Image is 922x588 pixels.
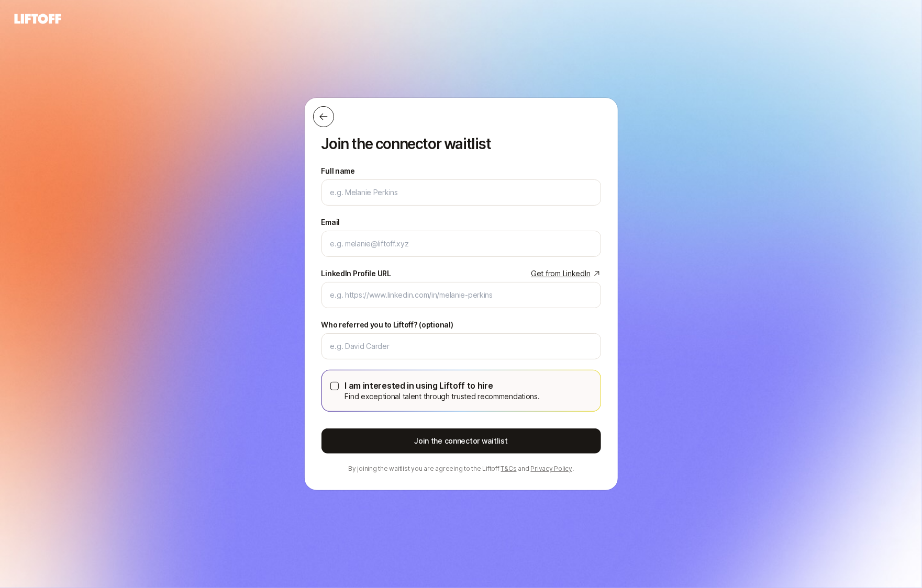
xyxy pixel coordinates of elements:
[531,267,601,280] a: Get from LinkedIn
[321,464,601,473] p: By joining the waitlist you are agreeing to the Liftoff and .
[345,390,540,403] p: Find exceptional talent through trusted recommendations.
[531,465,573,472] a: Privacy Policy
[321,319,453,331] label: Who referred you to Liftoff? (optional)
[321,216,340,229] label: Email
[321,267,391,280] div: LinkedIn Profile URL
[345,379,540,392] p: I am interested in using Liftoff to hire
[501,465,517,472] a: T&Cs
[330,186,592,199] input: e.g. Melanie Perkins
[330,340,592,353] input: e.g. David Carder
[330,382,339,390] button: I am interested in using Liftoff to hireFind exceptional talent through trusted recommendations.
[330,238,592,250] input: e.g. melanie@liftoff.xyz
[321,165,355,177] label: Full name
[330,289,592,301] input: e.g. https://www.linkedin.com/in/melanie-perkins
[321,428,601,454] button: Join the connector waitlist
[321,135,601,152] p: Join the connector waitlist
